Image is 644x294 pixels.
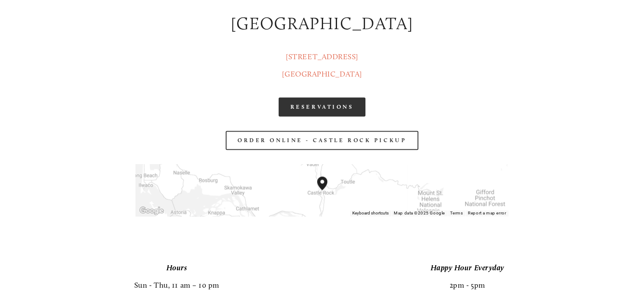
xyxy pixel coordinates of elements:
button: Keyboard shortcuts [352,210,389,216]
div: 1300 Mount Saint Helens Way Northeast Castle Rock, WA, 98611, United States [317,176,337,203]
a: RESERVATIONS [279,97,366,116]
span: Map data ©2025 Google [394,211,445,215]
a: [STREET_ADDRESS][GEOGRAPHIC_DATA] [282,52,362,79]
a: order online - castle rock pickup [226,131,418,150]
a: Terms [450,211,463,215]
a: Open this area in Google Maps (opens a new window) [138,205,166,216]
img: Google [138,205,166,216]
a: Report a map error [468,211,506,215]
em: Hours [166,263,188,272]
em: Happy Hour Everyday [430,263,504,272]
